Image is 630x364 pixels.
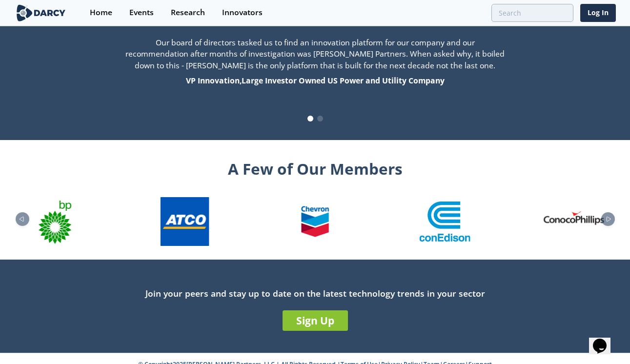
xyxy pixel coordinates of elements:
[290,197,339,246] img: chevron.com.png
[534,202,615,242] div: 11 / 26
[601,212,615,226] div: Next slide
[14,197,95,246] div: 7 / 26
[16,212,29,226] div: Previous slide
[491,4,573,22] input: Advanced Search
[90,37,541,87] div: Our board of directors tasked us to find an innovation platform for our company and our recommend...
[274,197,355,246] div: 9 / 26
[90,9,112,17] div: Home
[420,202,470,242] img: 1616516254073-ConEd.jpg
[171,9,205,17] div: Research
[539,202,611,242] img: conocophillips.com-final.png
[124,75,507,87] div: VP Innovation , Large Investor Owned US Power and Utility Company
[580,4,616,22] a: Log In
[90,37,541,87] div: 2 / 4
[15,4,68,21] img: logo-wide.svg
[589,325,620,354] iframe: chat widget
[161,197,209,246] img: atco.com.png
[129,9,154,17] div: Events
[283,310,348,331] a: Sign Up
[405,202,486,242] div: 10 / 26
[144,197,225,246] div: 8 / 26
[31,197,80,246] img: bp.com.png
[222,9,263,17] div: Innovators
[15,287,616,300] div: Join your peers and stay up to date on the latest technology trends in your sector
[15,154,616,180] div: A Few of Our Members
